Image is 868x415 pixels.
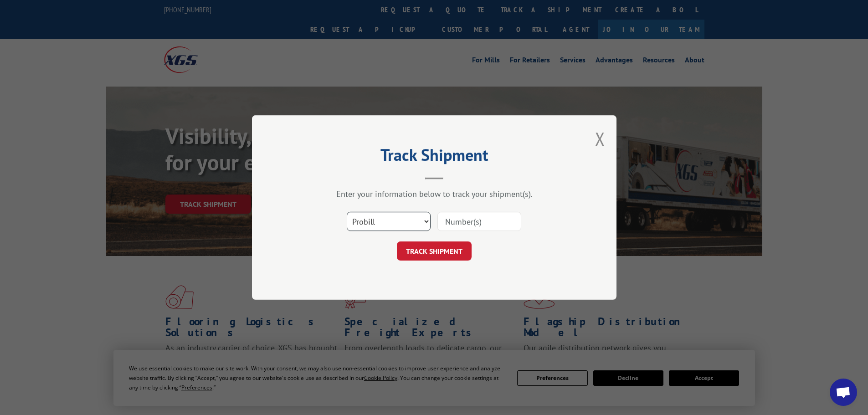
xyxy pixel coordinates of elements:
[397,241,472,261] button: TRACK SHIPMENT
[298,189,571,199] div: Enter your information below to track your shipment(s).
[595,127,605,151] button: Close modal
[830,379,857,406] div: Open chat
[298,149,571,166] h2: Track Shipment
[437,212,521,231] input: Number(s)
